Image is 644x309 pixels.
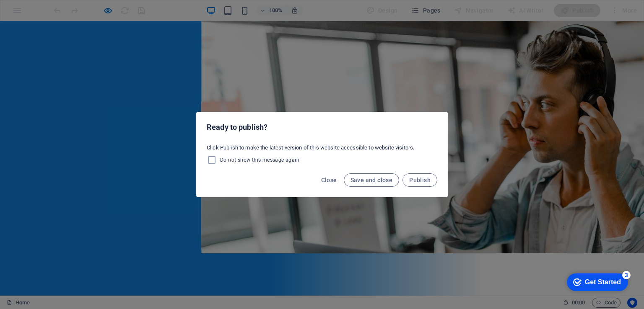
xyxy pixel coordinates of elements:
span: Do not show this message again [220,157,299,163]
button: Publish [402,173,437,187]
div: Get Started [25,9,61,17]
span: Publish [409,177,431,183]
div: 3 [62,2,70,10]
span: Save and close [351,177,393,183]
div: Click Publish to make the latest version of this website accessible to website visitors. [197,141,447,168]
button: Save and close [344,173,400,187]
button: Close [318,173,340,187]
span: Close [321,177,337,183]
div: Get Started 3 items remaining, 40% complete [7,4,68,22]
h2: Ready to publish? [207,122,437,132]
